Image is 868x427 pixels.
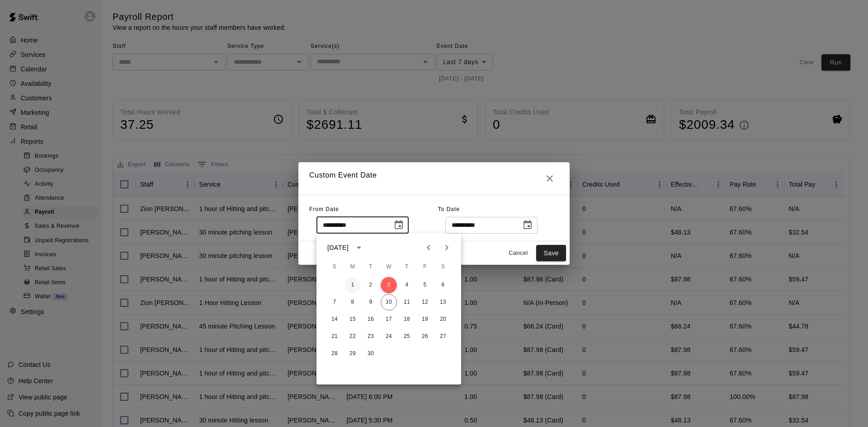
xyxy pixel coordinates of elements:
[363,258,379,276] span: Tuesday
[326,328,343,345] button: 21
[381,328,397,345] button: 24
[326,346,343,362] button: 28
[417,311,433,328] button: 19
[344,346,361,362] button: 29
[363,346,379,362] button: 30
[435,258,451,276] span: Saturday
[399,258,415,276] span: Thursday
[438,239,456,257] button: Next month
[399,277,415,293] button: 4
[435,294,451,310] button: 13
[344,258,361,276] span: Monday
[435,277,451,293] button: 6
[417,328,433,345] button: 26
[363,277,379,293] button: 2
[381,311,397,328] button: 17
[390,216,408,234] button: Choose date, selected date is Sep 3, 2025
[344,311,361,328] button: 15
[381,277,397,293] button: 3
[381,294,397,310] button: 10
[326,258,343,276] span: Sunday
[435,311,451,328] button: 20
[417,277,433,293] button: 5
[519,216,537,234] button: Choose date, selected date is Sep 10, 2025
[351,240,367,255] button: calendar view is open, switch to year view
[344,294,361,310] button: 8
[327,243,349,253] div: [DATE]
[438,206,460,212] span: To Date
[541,169,559,188] button: Close
[504,246,533,260] button: Cancel
[363,311,379,328] button: 16
[326,311,343,328] button: 14
[399,311,415,328] button: 18
[417,258,433,276] span: Friday
[381,258,397,276] span: Wednesday
[435,328,451,345] button: 27
[363,294,379,310] button: 9
[363,328,379,345] button: 23
[399,328,415,345] button: 25
[536,245,566,262] button: Save
[420,239,438,257] button: Previous month
[326,294,343,310] button: 7
[309,206,339,212] span: From Date
[417,294,433,310] button: 12
[344,328,361,345] button: 22
[399,294,415,310] button: 11
[298,162,570,195] h2: Custom Event Date
[344,277,361,293] button: 1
